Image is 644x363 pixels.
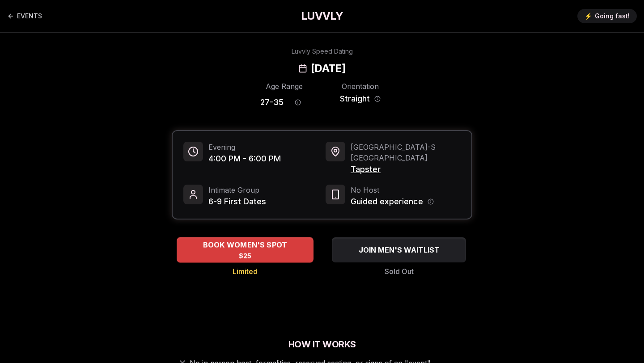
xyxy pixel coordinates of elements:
[336,81,384,92] div: Orientation
[208,195,266,208] span: 6-9 First Dates
[585,12,592,21] span: ⚡️
[260,96,284,109] span: 27 - 35
[208,142,281,152] span: Evening
[233,266,258,277] span: Limited
[351,195,423,208] span: Guided experience
[374,96,381,102] button: Orientation information
[260,81,308,92] div: Age Range
[172,338,472,350] h2: How It Works
[239,251,252,260] span: $25
[332,237,466,262] button: JOIN MEN'S WAITLIST - Sold Out
[288,93,308,112] button: Age range information
[208,152,281,165] span: 4:00 PM - 6:00 PM
[351,142,461,163] span: [GEOGRAPHIC_DATA] - S [GEOGRAPHIC_DATA]
[201,240,289,250] span: BOOK WOMEN'S SPOT
[208,185,266,195] span: Intimate Group
[292,47,353,56] div: Luvvly Speed Dating
[311,61,346,76] h2: [DATE]
[177,237,314,262] button: BOOK WOMEN'S SPOT - Limited
[340,93,370,105] span: Straight
[357,245,441,255] span: JOIN MEN'S WAITLIST
[301,9,343,23] a: LUVVLY
[7,7,42,25] a: Back to events
[385,266,414,277] span: Sold Out
[428,198,434,205] button: Host information
[351,185,434,195] span: No Host
[595,12,630,21] span: Going fast!
[351,163,461,176] span: Tapster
